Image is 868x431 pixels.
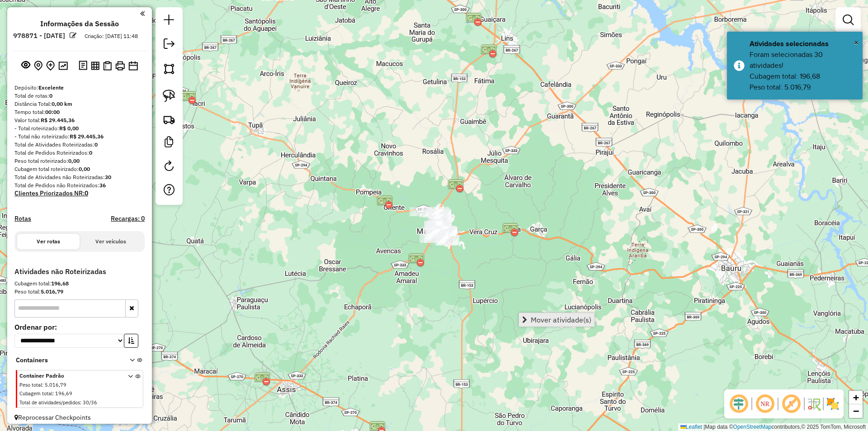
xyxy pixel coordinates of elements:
[428,226,451,235] div: Atividade não roteirizada - 51.286.861 CIBELE PE
[429,209,451,218] div: Atividade não roteirizada - CRISTIANE FLAUZINA S
[163,113,175,126] img: Criar rota
[40,19,119,28] h4: Informações da Sessão
[127,59,140,72] button: Disponibilidade de veículos
[52,100,72,107] strong: 0,00 km
[703,424,705,430] span: |
[429,219,451,228] div: Atividade não roteirizada - DOGUERIA LANCHES
[780,393,802,415] span: Exibir rótulo
[424,221,447,230] div: Atividade não roteirizada - WILL ROCK BURGER
[89,149,92,156] strong: 0
[14,84,145,92] div: Depósito:
[45,382,66,388] span: 5.016,79
[435,237,458,246] div: Atividade não roteirizada - 50.233.069 ESTER PAS
[428,208,451,218] div: Atividade não roteirizada - ALEX STAMPINI
[434,227,456,236] div: Atividade não roteirizada - STADIUM LANCHES LTDA
[41,117,75,123] strong: R$ 29.445,36
[435,227,458,236] div: Atividade não roteirizada - PASTTINI RESTAURANTE
[14,413,91,422] span: Reprocessar Checkpoints
[14,157,145,165] div: Peso total roteirizado:
[89,59,101,71] button: Visualizar relatório de Roteirização
[163,90,175,102] img: Selecionar atividades - laço
[14,322,145,332] label: Ordenar por:
[432,226,455,235] div: Atividade não roteirizada - MAGDA BIANCA PEREIRA
[428,223,450,232] div: Atividade não roteirizada - SOL NASCENTE
[14,181,145,189] div: Total de Pedidos não Roteirizados:
[410,207,432,216] div: Atividade não roteirizada - JOAO CARLOS RAPADO 0
[14,267,145,276] h4: Atividades não Roteirizadas
[14,215,31,223] a: Rotas
[105,174,111,180] strong: 30
[13,32,65,40] h6: 978871 - [DATE]
[70,133,104,140] strong: R$ 29.445,36
[80,399,81,406] span: :
[466,11,482,28] img: PROMISSÃO
[254,371,270,387] img: MARACAI - NATES
[140,8,145,19] a: Clique aqui para minimizar o painel
[77,59,89,73] button: Logs desbloquear sessão
[425,230,448,239] div: Atividade não roteirizada - JOSE CARLOS RODRIGUE
[377,194,393,210] img: PEDARIO ORIENTE
[17,234,80,249] button: Ver rotas
[426,228,449,237] div: Atividade não roteirizada - MANIA LANCHES
[426,207,449,216] div: Atividade não roteirizada - IRINEU DOS SANTOS OL
[733,424,772,430] a: OpenStreetMap
[531,316,591,323] span: Mover atividade(s)
[44,59,57,73] button: Adicionar Atividades
[83,399,97,406] span: 30/36
[849,404,863,418] a: Zoom out
[68,157,80,164] strong: 0,00
[849,391,863,404] a: Zoom in
[807,397,821,411] img: Fluxo de ruas
[750,38,856,49] div: Atividades selecionadas
[45,109,60,115] strong: 00:00
[163,62,175,75] img: Selecionar atividades - polígono
[160,35,178,55] a: Exportar sessão
[448,178,464,194] img: PEDAGIO PORTO FERRÃO
[19,390,52,397] span: Cubagem total
[49,92,52,99] strong: 0
[678,423,868,431] div: Map data © contributors,© 2025 TomTom, Microsoft
[59,125,79,132] strong: R$ 0,00
[14,100,145,108] div: Distância Total:
[160,11,178,31] a: Nova sessão e pesquisa
[839,11,857,29] a: Exibir filtros
[113,59,127,72] button: Imprimir Rotas
[101,59,113,72] button: Visualizar Romaneio
[79,166,90,172] strong: 0,00
[428,215,450,224] div: Atividade não roteirizada - BAR E EMPORIO HONDA
[502,222,519,238] img: JAFA
[481,43,497,59] img: PEDAGIO LINS
[680,424,702,430] a: Leaflet
[14,189,145,197] h4: Clientes Priorizados NR:
[429,224,452,233] div: Atividade não roteirizada - 59.215.683 LIGIA HAR
[429,222,451,231] div: Atividade não roteirizada - PETISCARIA BASSAN
[425,221,448,230] div: Atividade não roteirizada - CLEIDE GIANINI DOS S
[423,227,446,236] div: Atividade não roteirizada - HORADO LANCHE
[94,141,98,148] strong: 0
[52,390,54,397] span: :
[51,280,69,287] strong: 196,68
[160,157,178,177] a: Reroteirizar Sessão
[42,382,43,388] span: :
[41,288,63,295] strong: 5.016,79
[420,234,442,243] div: Atividade não roteirizada - ALEXANDRE MATIAS DOS
[80,234,142,249] button: Ver veículos
[14,173,145,181] div: Total de Atividades não Roteirizadas:
[728,393,750,415] span: Ocultar deslocamento
[14,288,145,296] div: Peso total:
[19,382,42,388] span: Peso total
[422,208,445,218] div: Atividade não roteirizada - 52.474.123 KAIKE DOS
[429,214,452,223] div: Atividade não roteirizada - LANCHONETE SAO JUDAS
[124,334,138,348] button: Ordem crescente
[32,59,44,73] button: Centralizar mapa no depósito ou ponto de apoio
[14,133,145,141] div: - Total não roteirizado:
[519,313,594,327] li: Mover atividade(s)
[853,405,859,417] span: −
[14,149,145,157] div: Total de Pedidos Roteirizados:
[19,372,117,380] span: Container Padrão
[70,32,76,39] em: Alterar nome da sessão
[14,92,145,100] div: Total de rotas:
[428,222,451,231] div: Atividade não roteirizada - JOSE CARLOS P DE BAR
[85,189,88,197] strong: 0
